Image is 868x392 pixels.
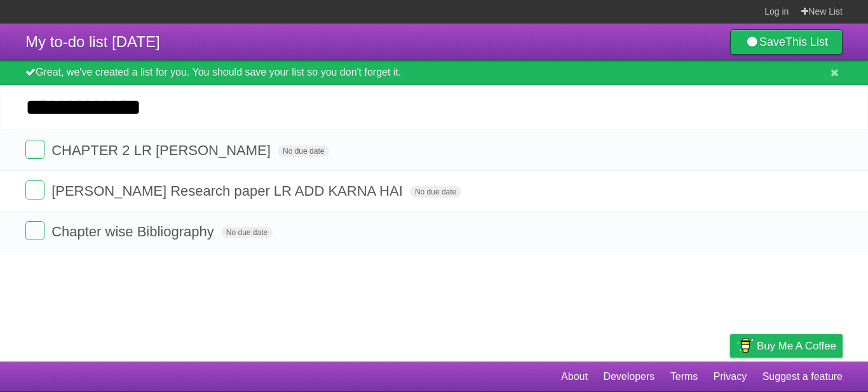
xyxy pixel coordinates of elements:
[51,183,406,199] span: [PERSON_NAME] Research paper LR ADD KARNA HAI
[51,142,274,158] span: CHAPTER 2 LR [PERSON_NAME]
[730,334,843,358] a: Buy me a coffee
[714,365,747,389] a: Privacy
[25,180,44,199] label: Done
[785,36,828,48] b: This List
[757,335,836,357] span: Buy me a coffee
[670,365,698,389] a: Terms
[25,221,44,240] label: Done
[730,29,843,55] a: SaveThis List
[763,365,843,389] a: Suggest a feature
[25,140,44,159] label: Done
[278,145,329,157] span: No due date
[561,365,588,389] a: About
[603,365,654,389] a: Developers
[25,33,160,50] span: My to-do list [DATE]
[221,227,273,238] span: No due date
[51,224,217,240] span: Chapter wise Bibliography
[736,335,754,356] img: Buy me a coffee
[410,186,461,198] span: No due date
